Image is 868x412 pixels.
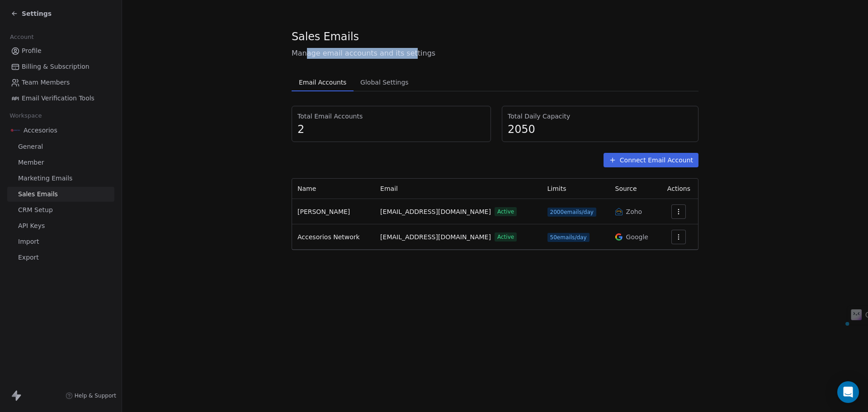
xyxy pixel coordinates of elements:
[495,207,517,216] span: Active
[7,234,114,249] a: Import
[292,48,698,59] span: Manage email accounts and its settings
[66,392,116,399] a: Help & Support
[7,250,114,265] a: Export
[604,153,698,167] button: Connect Email Account
[18,142,43,152] span: General
[837,381,859,403] div: Open Intercom Messenger
[7,139,114,154] a: General
[22,46,42,56] span: Profile
[18,174,72,183] span: Marketing Emails
[380,232,491,242] span: [EMAIL_ADDRESS][DOMAIN_NAME]
[508,123,693,136] span: 2050
[7,155,114,170] a: Member
[380,207,491,217] span: [EMAIL_ADDRESS][DOMAIN_NAME]
[7,218,114,233] a: API Keys
[7,171,114,186] a: Marketing Emails
[297,123,485,136] span: 2
[22,94,94,103] span: Email Verification Tools
[495,232,517,242] span: Active
[667,185,690,192] span: Actions
[18,253,39,262] span: Export
[18,189,58,199] span: Sales Emails
[297,233,360,241] span: Accesorios Network
[292,30,359,43] span: Sales Emails
[7,59,114,74] a: Billing & Subscription
[22,9,52,18] span: Settings
[18,158,44,167] span: Member
[615,185,637,192] span: Source
[547,208,596,217] span: 2000 emails/day
[297,208,350,215] span: [PERSON_NAME]
[297,112,485,121] span: Total Email Accounts
[297,185,316,192] span: Name
[18,221,45,231] span: API Keys
[7,203,114,218] a: CRM Setup
[7,187,114,202] a: Sales Emails
[626,207,642,216] span: Zoho
[357,76,412,89] span: Global Settings
[22,78,70,87] span: Team Members
[7,43,114,58] a: Profile
[547,185,566,192] span: Limits
[7,75,114,90] a: Team Members
[295,76,350,89] span: Email Accounts
[24,126,57,135] span: Accesorios
[547,233,590,242] span: 50 emails/day
[6,109,46,123] span: Workspace
[75,392,116,399] span: Help & Support
[508,112,693,121] span: Total Daily Capacity
[11,126,20,135] img: Accesorios-AMZ-Logo.png
[6,30,38,44] span: Account
[11,9,52,18] a: Settings
[380,185,398,192] span: Email
[18,237,39,246] span: Import
[626,232,648,242] span: Google
[22,62,90,71] span: Billing & Subscription
[7,91,114,106] a: Email Verification Tools
[18,205,53,215] span: CRM Setup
